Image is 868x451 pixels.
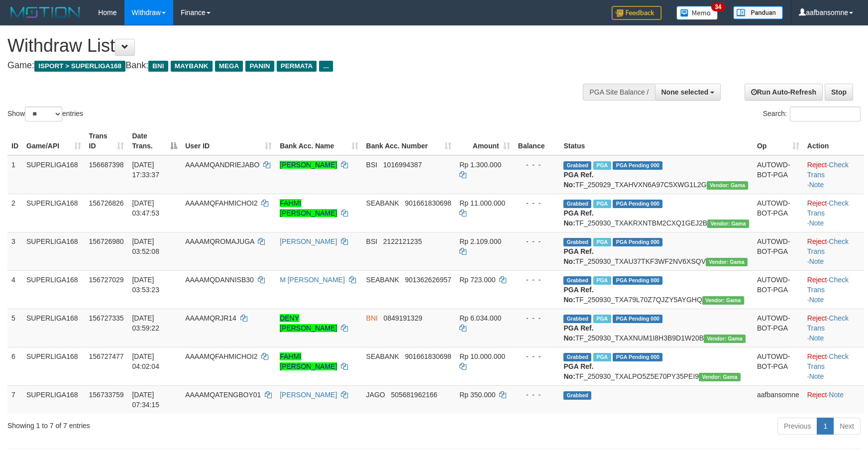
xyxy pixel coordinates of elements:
[405,276,451,284] span: Copy 901362626957 to clipboard
[89,314,124,322] span: 156727335
[807,314,827,322] a: Reject
[518,160,556,170] div: - - -
[362,127,456,155] th: Bank Acc. Number: activate to sort column ascending
[22,155,85,194] td: SUPERLIGA168
[518,390,556,400] div: - - -
[563,161,591,170] span: Grabbed
[829,391,844,399] a: Note
[132,161,159,179] span: [DATE] 17:33:37
[563,209,593,227] b: PGA Ref. No:
[763,107,861,121] label: Search:
[277,61,317,72] span: PERMATA
[25,107,62,121] select: Showentries
[803,270,864,309] td: · ·
[459,352,505,360] span: Rp 10.000.000
[366,199,399,207] span: SEABANK
[185,199,257,207] span: AAAAMQFAHMICHOI2
[745,84,823,101] a: Run Auto-Refresh
[613,315,662,323] span: PGA Pending
[563,391,591,400] span: Grabbed
[593,200,611,208] span: Marked by aafandaneth
[753,155,803,194] td: AUTOWD-BOT-PGA
[807,161,827,169] a: Reject
[613,200,662,208] span: PGA Pending
[132,276,159,294] span: [DATE] 03:53:23
[559,347,753,385] td: TF_250930_TXALPO5Z5E70PY35PEI9
[803,309,864,347] td: · ·
[280,314,337,332] a: DENY [PERSON_NAME]
[22,309,85,347] td: SUPERLIGA168
[809,372,824,380] a: Note
[753,194,803,232] td: AUTOWD-BOT-PGA
[803,232,864,270] td: · ·
[809,181,824,189] a: Note
[559,155,753,194] td: TF_250929_TXAHVXN6A97C5XWG1L2G
[704,335,746,343] span: Vendor URL: https://trx31.1velocity.biz
[280,352,337,370] a: FAHMI [PERSON_NAME]
[185,391,261,399] span: AAAAMQATENGBOY01
[613,238,662,246] span: PGA Pending
[132,237,159,255] span: [DATE] 03:52:08
[613,276,662,285] span: PGA Pending
[85,127,128,155] th: Trans ID: activate to sort column ascending
[518,275,556,285] div: - - -
[563,238,591,246] span: Grabbed
[459,276,495,284] span: Rp 723.000
[280,391,337,399] a: [PERSON_NAME]
[809,296,824,304] a: Note
[405,199,451,207] span: Copy 901661830698 to clipboard
[809,257,824,265] a: Note
[563,353,591,361] span: Grabbed
[459,237,501,245] span: Rp 2.109.000
[391,391,437,399] span: Copy 505681962166 to clipboard
[22,385,85,414] td: SUPERLIGA168
[459,314,501,322] span: Rp 6.034.000
[280,199,337,217] a: FAHMI [PERSON_NAME]
[563,315,591,323] span: Grabbed
[518,198,556,208] div: - - -
[34,61,125,72] span: ISPORT > SUPERLIGA168
[807,352,849,370] a: Check Trans
[753,232,803,270] td: AUTOWD-BOT-PGA
[563,171,593,189] b: PGA Ref. No:
[22,347,85,385] td: SUPERLIGA168
[7,127,22,155] th: ID
[366,237,378,245] span: BSI
[559,194,753,232] td: TF_250930_TXAKRXNTBM2CXQ1GEJ2B
[319,61,332,72] span: ...
[809,219,824,227] a: Note
[803,347,864,385] td: · ·
[383,161,422,169] span: Copy 1016994387 to clipboard
[185,314,236,322] span: AAAAMQRJR14
[89,237,124,245] span: 156726980
[518,236,556,246] div: - - -
[405,352,451,360] span: Copy 901661830698 to clipboard
[583,84,654,101] div: PGA Site Balance /
[132,199,159,217] span: [DATE] 03:47:53
[807,276,827,284] a: Reject
[825,84,853,101] a: Stop
[89,161,124,169] span: 156687398
[459,199,505,207] span: Rp 11.000.000
[7,5,83,20] img: MOTION_logo.png
[215,61,243,72] span: MEGA
[276,127,362,155] th: Bank Acc. Name: activate to sort column ascending
[245,61,274,72] span: PANIN
[366,314,378,322] span: BNI
[128,127,181,155] th: Date Trans.: activate to sort column descending
[702,296,744,305] span: Vendor URL: https://trx31.1velocity.biz
[132,352,159,370] span: [DATE] 04:02:04
[559,270,753,309] td: TF_250930_TXA79L70Z7QJZY5AYGHQ
[753,385,803,414] td: aafbansomne
[559,127,753,155] th: Status
[807,237,849,255] a: Check Trans
[171,61,213,72] span: MAYBANK
[148,61,168,72] span: BNI
[833,418,861,435] a: Next
[803,155,864,194] td: · ·
[753,347,803,385] td: AUTOWD-BOT-PGA
[366,161,378,169] span: BSI
[807,199,849,217] a: Check Trans
[807,352,827,360] a: Reject
[807,314,849,332] a: Check Trans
